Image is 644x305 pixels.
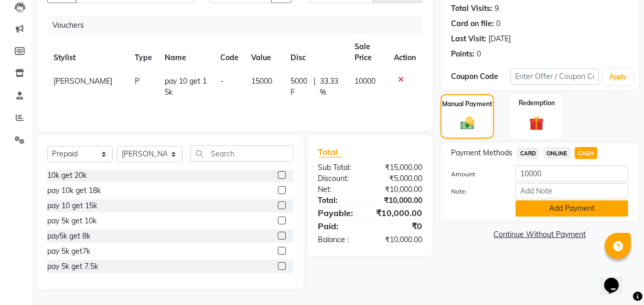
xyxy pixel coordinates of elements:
div: Paid: [310,220,370,232]
div: pay 10 get 15k [47,200,97,211]
div: 9 [495,3,499,14]
label: Note: [443,187,508,196]
div: Card on file: [451,18,494,29]
span: Payment Methods [451,148,512,159]
th: Name [158,35,214,70]
span: pay 10 get 15k [165,76,207,97]
div: [DATE] [488,33,511,44]
div: 0 [496,18,500,29]
div: Total: [310,195,370,206]
div: pay 5k get 7.5k [47,261,98,272]
div: ₹10,000.00 [368,207,430,219]
div: ₹10,000.00 [370,184,430,195]
div: Vouchers [48,16,430,35]
input: Enter Offer / Coupon Code [510,69,599,85]
input: Amount [516,165,628,182]
span: 5000 F [291,76,309,98]
div: Discount: [310,173,370,184]
span: CASH [575,147,597,159]
span: 33.33 % [320,76,342,98]
div: pay5k get 8k [47,231,90,242]
td: P [128,70,158,104]
img: _gift.svg [524,114,549,132]
th: Value [245,35,284,70]
iframe: chat widget [600,263,634,295]
a: Continue Without Payment [443,229,637,240]
div: pay 10k get 18k [47,185,101,196]
span: 15000 [251,76,272,86]
span: | [314,76,316,98]
div: pay 5k get7k [47,246,90,257]
div: 0 [477,49,481,60]
div: Balance : [310,234,370,245]
th: Action [388,35,422,70]
span: [PERSON_NAME] [53,76,112,86]
th: Stylist [47,35,128,70]
div: 10k get 20k [47,170,87,181]
th: Sale Price [348,35,388,70]
div: Net: [310,184,370,195]
span: ONLINE [543,147,571,159]
span: 10000 [355,76,375,86]
div: Total Visits: [451,3,492,14]
th: Code [214,35,245,70]
span: - [220,76,223,86]
div: Coupon Code [451,71,510,82]
div: ₹0 [370,220,430,232]
div: pay 5k get 10k [47,216,96,227]
div: ₹10,000.00 [370,195,430,206]
label: Amount: [443,170,508,179]
div: Sub Total: [310,162,370,173]
div: Payable: [310,207,369,219]
input: Add Note [516,183,628,199]
label: Redemption [519,98,555,108]
div: ₹15,000.00 [370,162,430,173]
img: _cash.svg [456,115,479,131]
div: Points: [451,49,475,60]
div: ₹10,000.00 [370,234,430,245]
span: Total [318,146,342,157]
button: Add Payment [516,200,628,217]
input: Search [190,145,293,162]
button: Apply [603,69,633,85]
th: Disc [284,35,349,70]
span: CARD [517,147,539,159]
div: Last Visit: [451,33,486,44]
div: ₹5,000.00 [370,173,430,184]
label: Manual Payment [442,99,492,109]
th: Type [128,35,158,70]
